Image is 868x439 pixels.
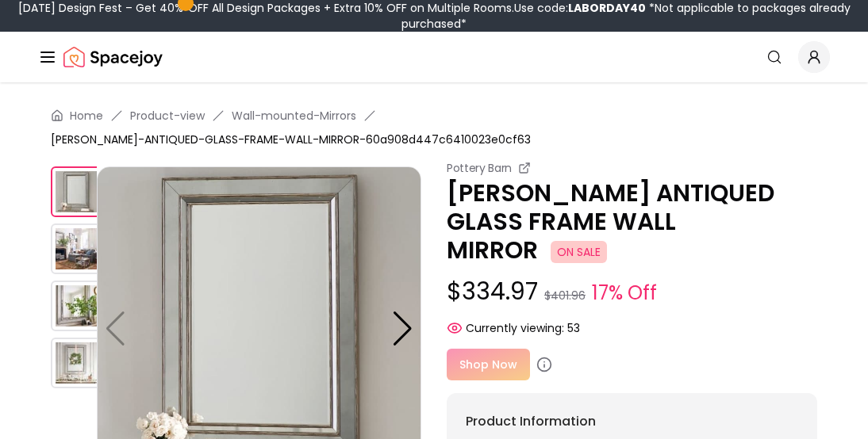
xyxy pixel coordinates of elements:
img: https://storage.googleapis.com/spacejoy-main/assets/60a908d447c6410023e0cf63/product_1_dk260el425n [51,223,102,274]
a: Product-view [130,108,205,124]
p: [PERSON_NAME] ANTIQUED GLASS FRAME WALL MIRROR [447,179,817,265]
h6: Product Information [466,412,798,431]
span: Currently viewing: [466,320,564,336]
small: $401.96 [544,288,586,303]
a: Wall-mounted-Mirrors [232,108,356,124]
nav: breadcrumb [51,108,817,147]
span: [PERSON_NAME]-ANTIQUED-GLASS-FRAME-WALL-MIRROR-60a908d447c6410023e0cf63 [51,132,531,147]
img: https://storage.googleapis.com/spacejoy-main/assets/60a908d447c6410023e0cf63/product_3_13ofnm3pdd24c [51,338,102,388]
a: Spacejoy [63,41,163,73]
nav: Global [38,32,830,82]
img: Spacejoy Logo [63,41,163,73]
img: https://storage.googleapis.com/spacejoy-main/assets/60a908d447c6410023e0cf63/product_2_h3elc29gkcg8 [51,281,102,331]
img: https://storage.googleapis.com/spacejoy-main/assets/60a908d447c6410023e0cf63/product_0_h4eb2f4b6f7b [51,166,102,217]
p: $334.97 [447,277,817,307]
small: 17% Off [592,279,657,307]
small: Pottery Barn [447,160,512,176]
span: 53 [567,320,580,336]
span: ON SALE [551,241,607,263]
a: Home [70,108,103,124]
